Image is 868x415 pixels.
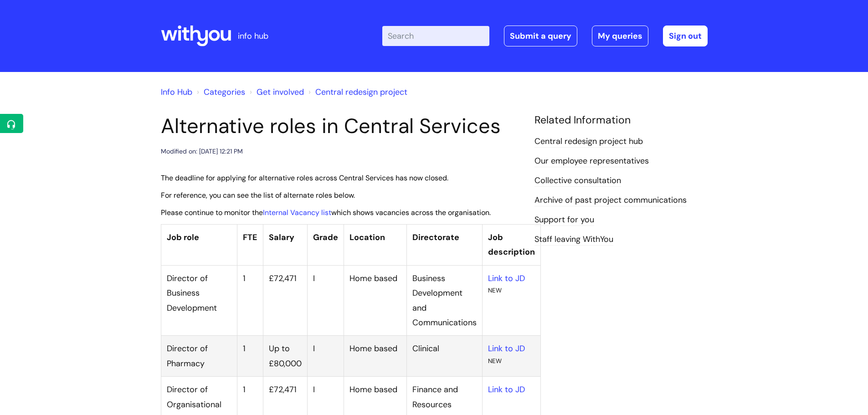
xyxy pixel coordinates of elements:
[307,265,344,336] td: I
[482,225,540,266] th: Job description
[534,234,613,246] a: Staff leaving WithYou
[406,225,482,266] th: Directorate
[161,190,355,200] span: For reference, you can see the list of alternate roles below.
[344,336,406,377] td: Home based
[263,208,331,217] a: Internal Vacancy list
[161,173,448,183] span: The deadline for applying for alternative roles across Central Services has now closed.
[263,336,307,377] td: Up to £80,000
[663,26,708,46] a: Sign out
[161,336,237,377] td: Director of Pharmacy
[161,114,521,138] h1: Alternative roles in Central Services
[307,225,344,266] th: Grade
[488,384,525,395] a: Link to JD
[534,214,594,226] a: Support for you
[592,26,648,46] a: My queries
[344,265,406,336] td: Home based
[488,357,502,365] sup: NEW
[237,265,263,336] td: 1
[382,26,489,46] input: Search
[161,146,243,157] div: Modified on: [DATE] 12:21 PM
[534,114,708,127] h4: Related Information
[488,273,525,284] a: Link to JD
[161,225,237,266] th: Job role
[204,87,245,97] a: Categories
[237,225,263,266] th: FTE
[161,208,491,217] span: Please continue to monitor the which shows vacancies across the organisation.
[257,87,304,97] a: Get involved
[247,85,304,99] li: Get involved
[534,136,643,148] a: Central redesign project hub
[534,195,687,206] a: Archive of past project communications
[406,265,482,336] td: Business Development and Communications
[161,265,237,336] td: Director of Business Development
[263,265,307,336] td: £72,471
[315,87,407,97] a: Central redesign project
[237,336,263,377] td: 1
[238,29,268,43] p: info hub
[195,85,245,99] li: Solution home
[406,336,482,377] td: Clinical
[504,26,577,46] a: Submit a query
[161,87,192,97] a: Info Hub
[263,225,307,266] th: Salary
[306,85,407,99] li: Central redesign project
[344,225,406,266] th: Location
[382,26,708,46] div: | -
[307,336,344,377] td: I
[534,155,649,167] a: Our employee representatives
[488,287,502,294] sup: NEW
[488,343,525,354] a: Link to JD
[534,175,621,187] a: Collective consultation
